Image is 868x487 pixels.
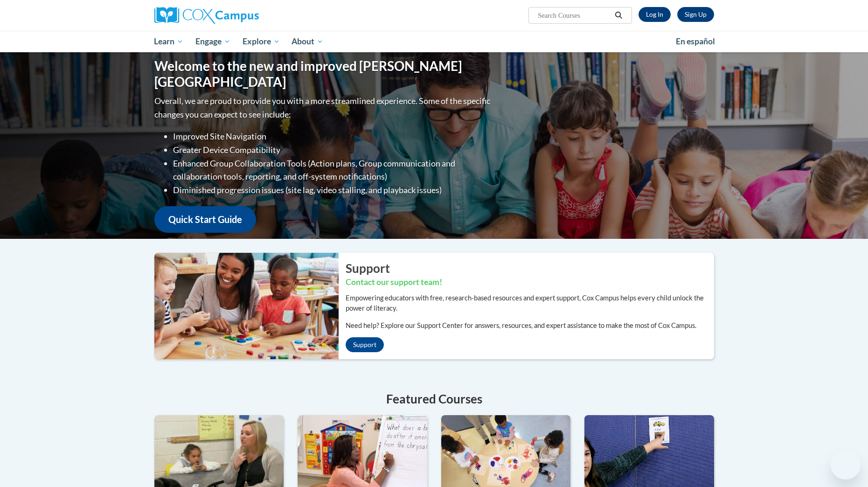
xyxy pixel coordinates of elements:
[189,31,236,52] a: Engage
[140,31,728,52] div: Main menu
[611,10,625,21] button: Search
[346,320,714,331] p: Need help? Explore our Support Center for answers, resources, and expert assistance to make the m...
[154,206,256,233] a: Quick Start Guide
[148,31,190,52] a: Learn
[173,157,493,184] li: Enhanced Group Collaboration Tools (Action plans, Group communication and collaboration tools, re...
[173,143,493,157] li: Greater Device Compatibility
[173,130,493,143] li: Improved Site Navigation
[292,36,323,47] span: About
[154,94,493,121] p: Overall, we are proud to provide you with a more streamlined experience. Some of the specific cha...
[154,58,493,90] h1: Welcome to the new and improved [PERSON_NAME][GEOGRAPHIC_DATA]
[236,31,286,52] a: Explore
[173,183,493,197] li: Diminished progression issues (site lag, video stalling, and playback issues)
[346,260,714,277] h2: Support
[147,253,339,359] img: ...
[346,277,714,288] h3: Contact our support team!
[154,36,183,47] span: Learn
[285,31,329,52] a: About
[154,7,259,24] img: Cox Campus
[195,36,230,47] span: Engage
[346,337,384,352] a: Support
[831,450,861,480] iframe: Button to launch messaging window
[677,7,714,22] a: Register
[154,7,332,24] a: Cox Campus
[346,293,714,313] p: Empowering educators with free, research-based resources and expert support, Cox Campus helps eve...
[639,7,671,22] a: Log In
[154,390,714,408] h4: Featured Courses
[676,36,715,46] span: En español
[243,36,280,47] span: Explore
[537,10,611,21] input: Search Courses
[670,32,721,51] a: En español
